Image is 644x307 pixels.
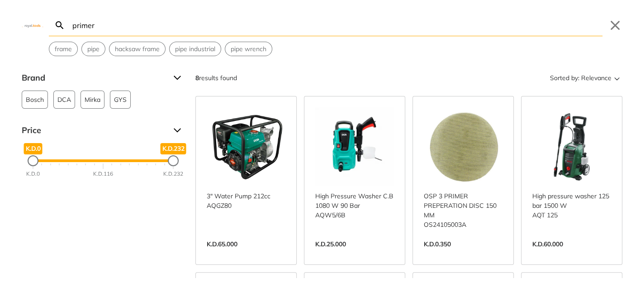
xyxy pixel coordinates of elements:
div: K.D.0 [26,170,40,178]
span: pipe [87,44,99,54]
span: Mirka [85,91,100,108]
button: Select suggestion: pipe [82,42,105,56]
button: Bosch [22,91,48,109]
button: DCA [53,91,75,109]
span: Relevance [581,71,611,85]
button: Select suggestion: pipe wrench [225,42,272,56]
div: Maximum Price [168,155,179,166]
button: Sorted by:Relevance Sort [548,71,622,85]
button: Mirka [80,91,104,109]
img: Close [22,23,43,27]
input: Search… [71,14,602,36]
svg: Sort [611,72,622,83]
span: Brand [22,71,166,85]
strong: 8 [195,74,199,82]
div: K.D.232 [163,170,183,178]
div: K.D.116 [93,170,113,178]
div: Suggestion: frame [49,42,78,56]
span: GYS [114,91,127,108]
button: Select suggestion: pipe industrial [170,42,221,56]
span: Price [22,123,166,138]
button: GYS [110,91,131,109]
div: Suggestion: pipe [81,42,105,56]
button: Select suggestion: frame [49,42,77,56]
span: DCA [57,91,71,108]
button: Select suggestion: hacksaw frame [109,42,165,56]
div: Suggestion: pipe industrial [169,42,221,56]
svg: Search [54,20,65,31]
button: Close [608,18,622,33]
div: results found [195,71,237,85]
div: Suggestion: pipe wrench [225,42,272,56]
span: pipe industrial [175,44,215,54]
div: Minimum Price [28,155,38,166]
div: Suggestion: hacksaw frame [109,42,166,56]
span: Bosch [26,91,44,108]
span: hacksaw frame [115,44,160,54]
span: frame [55,44,72,54]
span: pipe wrench [231,44,266,54]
